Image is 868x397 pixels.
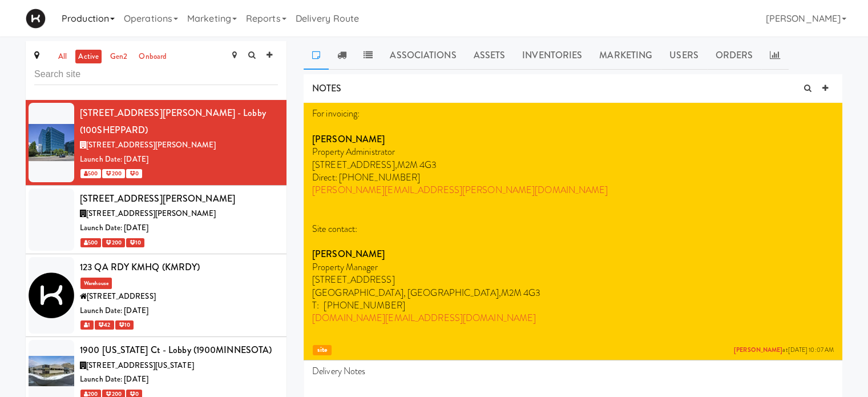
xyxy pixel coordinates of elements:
[86,360,194,371] span: [STREET_ADDRESS][US_STATE]
[80,190,278,207] div: [STREET_ADDRESS][PERSON_NAME]
[397,158,437,171] span: M2M 4G3
[136,50,169,64] a: onboard
[80,153,278,167] div: Launch Date: [DATE]
[126,238,144,247] span: 10
[80,259,278,276] div: 123 QA RDY KMHQ (KMRDY)
[312,273,395,286] span: [STREET_ADDRESS]
[80,238,101,247] span: 500
[102,238,124,247] span: 200
[126,169,142,178] span: 0
[80,105,278,138] div: [STREET_ADDRESS][PERSON_NAME] - Lobby (100SHEPPARD)
[115,320,134,330] span: 10
[514,41,591,70] a: Inventories
[55,50,70,64] a: all
[86,208,216,219] span: [STREET_ADDRESS][PERSON_NAME]
[34,64,278,85] input: Search site
[661,41,707,70] a: Users
[312,145,395,158] span: Property Administrator
[312,183,608,197] a: [PERSON_NAME][EMAIL_ADDRESS][PERSON_NAME][DOMAIN_NAME]
[312,286,501,299] span: [GEOGRAPHIC_DATA], [GEOGRAPHIC_DATA],
[312,82,342,95] span: NOTES
[312,107,834,120] p: For invoicing:
[80,169,101,178] span: 500
[591,41,661,70] a: Marketing
[312,299,405,312] span: T: [PHONE_NUMBER]
[80,372,278,387] div: Launch Date: [DATE]
[87,291,156,302] span: [STREET_ADDRESS]
[95,320,114,330] span: 42
[312,171,420,184] span: Direct: [PHONE_NUMBER]
[465,41,514,70] a: Assets
[312,260,378,274] span: Property Manager
[80,221,278,235] div: Launch Date: [DATE]
[80,278,112,289] span: Warehouse
[26,100,286,186] li: [STREET_ADDRESS][PERSON_NAME] - Lobby (100SHEPPARD)[STREET_ADDRESS][PERSON_NAME]Launch Date: [DAT...
[80,320,94,330] span: 1
[80,342,278,359] div: 1900 [US_STATE] Ct - Lobby (1900MINNESOTA)
[26,186,286,254] li: [STREET_ADDRESS][PERSON_NAME][STREET_ADDRESS][PERSON_NAME]Launch Date: [DATE] 500 200 10
[102,169,124,178] span: 200
[501,286,541,299] span: M2M 4G3
[80,304,278,318] div: Launch Date: [DATE]
[313,345,332,356] span: site
[312,159,834,171] p: [STREET_ADDRESS],
[107,50,130,64] a: gen2
[734,346,834,355] span: at [DATE] 10:07 AM
[75,50,102,64] a: active
[707,41,762,70] a: Orders
[312,222,357,235] span: Site contact:
[26,254,286,337] li: 123 QA RDY KMHQ (KMRDY)Warehouse[STREET_ADDRESS]Launch Date: [DATE] 1 42 10
[312,133,385,146] strong: [PERSON_NAME]
[86,139,216,150] span: [STREET_ADDRESS][PERSON_NAME]
[734,346,782,354] a: [PERSON_NAME]
[381,41,465,70] a: Associations
[26,9,46,29] img: Micromart
[312,311,536,324] a: [DOMAIN_NAME][EMAIL_ADDRESS][DOMAIN_NAME]
[312,247,385,260] strong: [PERSON_NAME]
[312,365,834,378] p: Delivery Notes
